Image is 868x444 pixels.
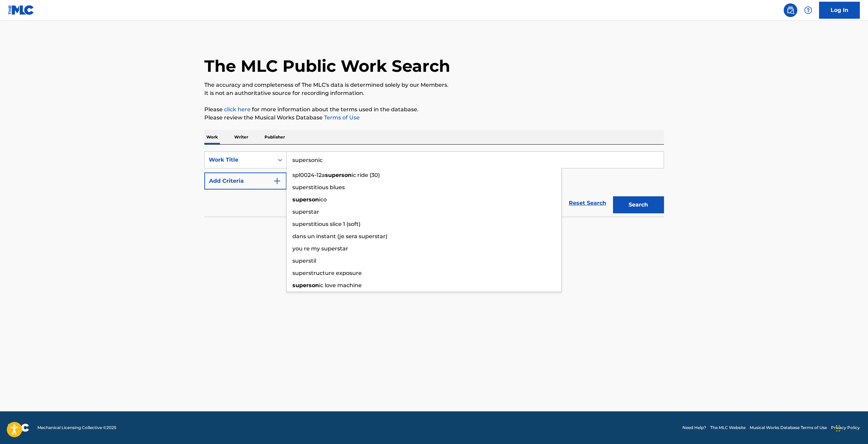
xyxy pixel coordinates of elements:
[682,425,706,431] a: Need Help?
[292,184,345,191] span: superstitious blues
[613,196,664,213] button: Search
[786,6,795,14] img: search
[209,156,270,164] div: Work Title
[204,105,664,114] p: Please for more information about the terms used in the database.
[204,114,664,122] p: Please review the Musical Works Database
[323,114,360,121] a: Terms of Use
[292,196,319,203] strong: superson
[37,425,116,431] span: Mechanical Licensing Collective © 2025
[292,258,316,264] span: superstil
[352,172,380,178] span: ic ride (30)
[836,418,840,439] div: Drag
[204,81,664,89] p: The accuracy and completeness of The MLC's data is determined solely by our Members.
[292,221,360,227] span: superstitious slice 1 (soft)
[292,282,319,289] strong: superson
[804,6,812,14] img: help
[565,196,610,211] a: Reset Search
[292,209,319,215] span: superstar
[232,130,250,144] p: Writer
[204,151,664,217] form: Search Form
[325,172,352,178] strong: superson
[750,425,827,431] a: Musical Works Database Terms of Use
[319,282,362,289] span: ic love machine
[8,424,29,432] img: logo
[710,425,746,431] a: The MLC Website
[319,196,327,203] span: ico
[273,177,281,185] img: 9d2ae6d4665cec9f34b9.svg
[784,3,797,17] a: Public Search
[204,130,220,144] p: Work
[801,3,815,17] div: Help
[819,2,860,19] a: Log In
[224,106,251,113] a: click here
[8,5,34,15] img: MLC Logo
[204,89,664,97] p: It is not an authoritative source for recording information.
[262,130,287,144] p: Publisher
[292,270,362,276] span: superstructure exposure
[834,411,868,444] iframe: Chat Widget
[292,172,325,178] span: spl0024-12a
[204,56,450,76] h1: The MLC Public Work Search
[292,245,348,252] span: you re my superstar
[292,233,387,240] span: dans un instant (je sera superstar)
[204,172,287,190] button: Add Criteria
[831,425,860,431] a: Privacy Policy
